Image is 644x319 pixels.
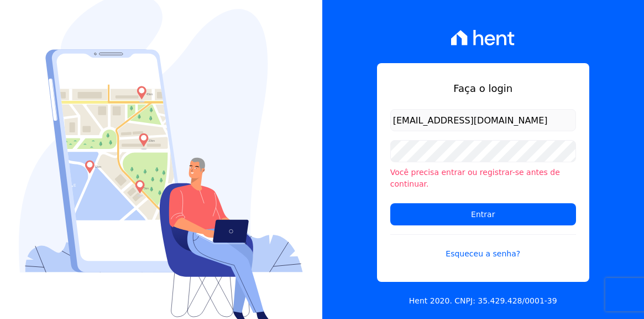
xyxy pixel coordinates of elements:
h1: Faça o login [390,81,576,96]
p: Hent 2020. CNPJ: 35.429.428/0001-39 [409,295,557,307]
li: Você precisa entrar ou registrar-se antes de continuar. [390,167,576,190]
input: Email [390,109,576,131]
a: Esqueceu a senha? [390,234,576,260]
input: Entrar [390,203,576,225]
